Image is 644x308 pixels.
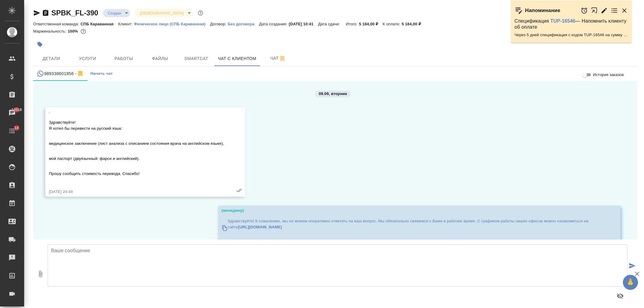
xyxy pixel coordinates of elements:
p: Дата сдачи: [318,22,341,26]
a: TUP-16546 [550,18,575,24]
span: Чат [264,55,293,62]
button: Закрыть [621,7,628,14]
button: Отложить [581,7,588,14]
span: Услуги [73,55,102,62]
p: Без договора [228,22,259,26]
button: 0.00 RUB; [79,27,87,35]
button: Открыть в новой вкладке [591,4,598,17]
a: SPBK_FL-390 [51,9,98,17]
p: Физическое лицо (СПБ Караванная) [134,22,210,26]
p: Здравствуйте! К сожалению, мы не можем оперативно ответить на ваш вопрос. Мы обязательно свяжемся... [228,218,600,230]
div: 989338601856 (.) - (undefined) [37,70,84,78]
p: СПБ Караванная [81,22,118,26]
span: 🙏 [625,276,636,289]
button: Редактировать [601,7,608,14]
p: 100% [68,29,79,33]
svg: Отписаться [279,55,286,62]
div: [DATE] 20:49 [49,189,224,195]
p: Итого: [346,22,359,26]
p: медицинское заключение (лист анализа с описанием состояния врача на английском языке), [49,141,224,147]
p: Дата создания: [259,22,289,26]
p: 09.09, вторник [319,91,347,97]
div: simple tabs example [33,66,637,81]
p: Через 5 дней спецификация с кодом TUP-16546 на сумму 100926.66 RUB будет просрочена [514,32,628,38]
button: Добавить тэг [33,38,46,51]
svg: Отписаться [77,70,84,77]
a: 14 [2,123,23,138]
p: 5 184,00 ₽ [359,22,383,26]
p: Договор: [210,22,228,26]
p: Клиент: [118,22,134,26]
p: Здравствуйте! Я хотел бы перевести на русский язык: [49,119,224,132]
span: Работы [109,55,138,62]
span: 14 [11,125,22,131]
p: Ответственная команда: [33,22,81,26]
div: (менеджер) [222,208,600,214]
button: Перейти в todo [611,7,618,14]
p: 5 184,00 ₽ [402,22,425,26]
div: . [49,109,224,115]
button: Скопировать ссылку для ЯМессенджера [33,9,40,17]
a: Физическое лицо (СПБ Караванная) [134,21,210,26]
span: Чат с клиентом [218,55,256,62]
div: Создан [135,9,193,17]
button: Создан [106,11,123,16]
span: 12018 [8,107,25,113]
a: 12018 [2,105,23,120]
a: Без договора [228,21,259,26]
button: Скопировать ссылку [42,9,49,17]
p: Спецификация — Напомнить клиенту об оплате [514,18,628,30]
span: Детали [37,55,66,62]
a: Здравствуйте! К сожалению, мы не можем оперативно ответить на ваш вопрос. Мы обязательно свяжемся... [222,217,600,239]
button: 🙏 [623,275,638,290]
p: [DATE] 10:41 [289,22,318,26]
button: Начать чат [88,66,116,81]
p: Прошу сообщить стоимость перевода. Спасибо! [49,171,224,177]
a: [URL][DOMAIN_NAME] [238,225,282,229]
p: Напоминание [525,8,560,14]
p: мой паспорт (двуязычный: фарси и английский). [49,156,224,162]
span: Smartcat [182,55,211,62]
div: Создан [103,9,130,17]
span: История заказов [593,72,624,78]
button: Предпросмотр [613,289,627,303]
button: Доп статусы указывают на важность/срочность заказа [197,9,204,17]
button: [DEMOGRAPHIC_DATA] [138,11,185,16]
p: К оплате: [383,22,402,26]
p: Маржинальность: [33,29,68,33]
span: Начать чат [91,70,113,77]
span: Файлы [146,55,175,62]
